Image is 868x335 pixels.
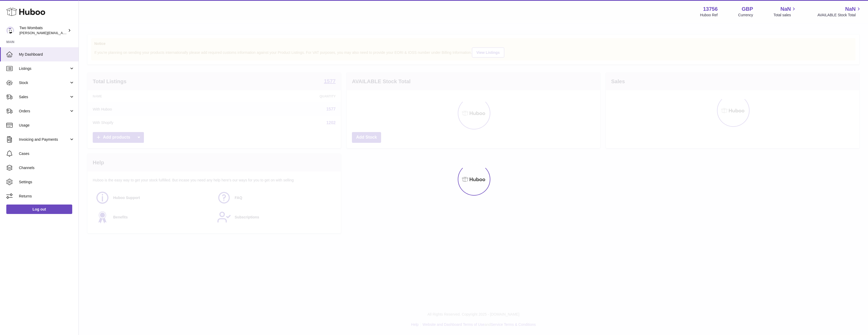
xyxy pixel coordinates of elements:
[19,25,67,35] div: Two Wombats
[700,13,718,18] div: Huboo Ref
[19,194,75,199] span: Returns
[19,165,75,170] span: Channels
[19,31,105,35] span: [PERSON_NAME][EMAIL_ADDRESS][DOMAIN_NAME]
[817,6,862,18] a: NaN AVAILABLE Stock Total
[780,6,791,13] span: NaN
[19,66,69,71] span: Listings
[19,95,69,100] span: Sales
[738,13,753,18] div: Currency
[19,123,75,128] span: Usage
[773,6,797,18] a: NaN Total sales
[19,109,69,114] span: Orders
[845,6,856,13] span: NaN
[19,80,69,85] span: Stock
[6,205,72,214] a: Log out
[817,13,862,18] span: AVAILABLE Stock Total
[19,137,69,142] span: Invoicing and Payments
[773,13,797,18] span: Total sales
[742,6,753,13] strong: GBP
[19,52,75,57] span: My Dashboard
[6,27,14,34] img: alan@twowombats.com
[703,6,718,13] strong: 13756
[19,180,75,185] span: Settings
[19,151,75,156] span: Cases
